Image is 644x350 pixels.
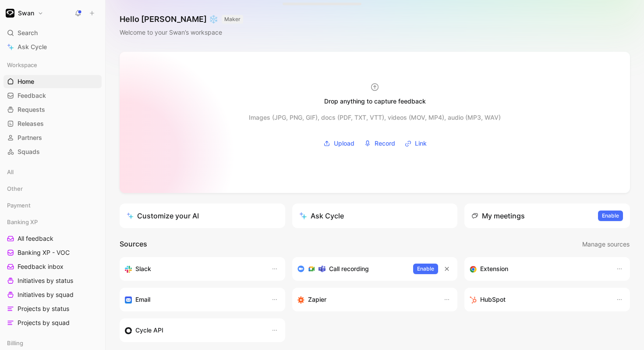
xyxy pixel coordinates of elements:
[18,234,53,243] span: All feedback
[4,182,102,195] div: Other
[361,137,398,150] button: Record
[127,211,199,221] div: Customize your AI
[324,96,426,107] div: Drop anything to capture feedback
[471,211,525,221] div: My meetings
[7,184,23,193] span: Other
[470,264,607,274] div: Capture feedback from anywhere on the web
[402,137,430,150] button: Link
[18,77,34,86] span: Home
[413,264,438,274] button: Enable
[18,147,40,156] span: Squads
[7,218,38,226] span: Banking XP
[4,246,102,259] a: Banking XP - VOC
[4,274,102,287] a: Initiatives by status
[7,168,14,176] span: All
[480,264,508,274] h3: Extension
[7,61,37,69] span: Workspace
[417,264,434,273] span: Enable
[4,145,102,158] a: Squads
[125,294,262,305] div: Forward emails to your feedback inbox
[4,336,102,350] div: Billing
[4,103,102,116] a: Requests
[4,58,102,71] div: Workspace
[7,201,31,210] span: Payment
[120,27,243,38] div: Welcome to your Swan’s workspace
[4,89,102,102] a: Feedback
[308,294,326,305] h3: Zapier
[6,9,14,18] img: Swan
[4,7,46,19] button: SwanSwan
[18,133,42,142] span: Partners
[125,264,262,274] div: Sync your partners, send feedback and get updates in Slack
[18,304,69,313] span: Projects by status
[249,112,501,123] div: Images (JPG, PNG, GIF), docs (PDF, TXT, VTT), videos (MOV, MP4), audio (MP3, WAV)
[4,288,102,301] a: Initiatives by squad
[602,211,619,220] span: Enable
[4,75,102,88] a: Home
[4,199,102,212] div: Payment
[334,138,354,149] span: Upload
[4,131,102,144] a: Partners
[135,294,150,305] h3: Email
[415,138,427,149] span: Link
[125,325,262,336] div: Sync partners & send feedback from custom sources. Get inspired by our favorite use case
[18,248,70,257] span: Banking XP - VOC
[120,204,285,228] a: Customize your AI
[4,117,102,130] a: Releases
[18,105,45,114] span: Requests
[4,232,102,245] a: All feedback
[292,204,458,228] button: Ask Cycle
[4,260,102,273] a: Feedback inbox
[18,42,47,52] span: Ask Cycle
[375,138,395,149] span: Record
[297,264,407,274] div: Record & transcribe meetings from Zoom, Meet & Teams.
[4,182,102,198] div: Other
[18,318,70,327] span: Projects by squad
[4,215,102,329] div: Banking XPAll feedbackBanking XP - VOCFeedback inboxInitiatives by statusInitiatives by squadProj...
[4,199,102,214] div: Payment
[135,264,151,274] h3: Slack
[222,15,243,24] button: MAKER
[120,14,243,25] h1: Hello [PERSON_NAME] ❄️
[4,316,102,329] a: Projects by squad
[329,264,369,274] h3: Call recording
[18,262,64,271] span: Feedback inbox
[4,165,102,179] div: All
[297,294,435,305] div: Capture feedback from thousands of sources with Zapier (survey results, recordings, sheets, etc).
[18,91,46,100] span: Feedback
[598,211,623,221] button: Enable
[18,28,38,38] span: Search
[135,325,163,336] h3: Cycle API
[4,215,102,229] div: Banking XP
[18,119,44,128] span: Releases
[320,137,357,150] button: Upload
[4,302,102,315] a: Projects by status
[4,40,102,54] a: Ask Cycle
[120,239,147,250] h2: Sources
[299,211,344,221] div: Ask Cycle
[18,9,34,17] h1: Swan
[18,290,74,299] span: Initiatives by squad
[4,165,102,181] div: All
[4,26,102,39] div: Search
[582,239,630,250] button: Manage sources
[480,294,506,305] h3: HubSpot
[7,339,23,347] span: Billing
[18,276,73,285] span: Initiatives by status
